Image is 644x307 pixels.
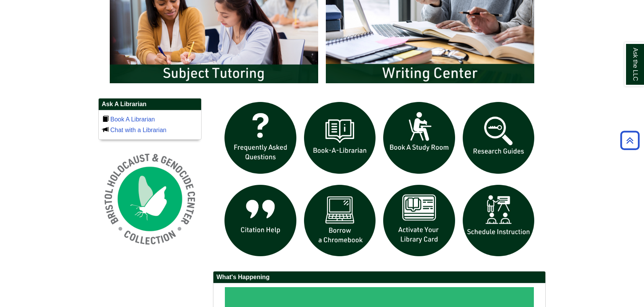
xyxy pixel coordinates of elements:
h2: Ask A Librarian [99,99,201,110]
img: citation help icon links to citation help guide page [221,181,300,260]
img: Borrow a chromebook icon links to the borrow a chromebook web page [300,181,380,260]
img: Book a Librarian icon links to book a librarian web page [300,98,380,178]
img: Research Guides icon links to research guides web page [459,98,538,178]
img: activate Library Card icon links to form to activate student ID into library card [379,181,459,260]
h2: What's Happening [213,271,545,283]
img: book a study room icon links to book a study room web page [379,98,459,178]
img: For faculty. Schedule Library Instruction icon links to form. [459,181,538,260]
a: Chat with a Librarian [110,127,166,133]
div: slideshow [221,98,538,263]
a: Back to Top [618,135,642,145]
img: frequently asked questions [221,98,300,178]
img: Holocaust and Genocide Collection [98,147,202,250]
a: Book A Librarian [110,116,155,123]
